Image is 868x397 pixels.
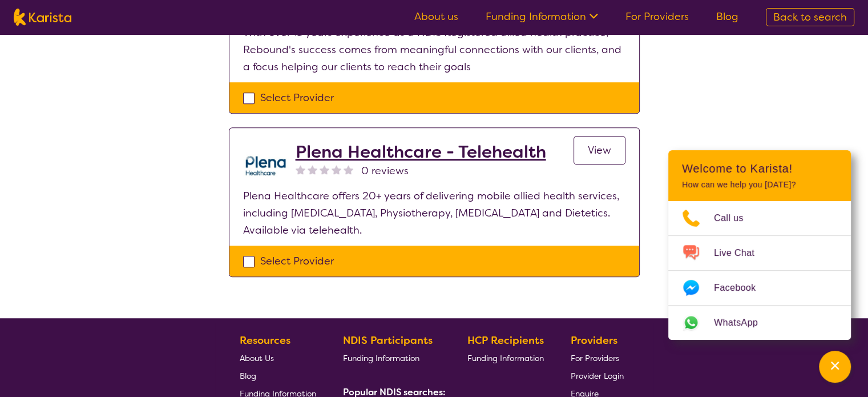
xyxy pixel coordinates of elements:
p: Plena Healthcare offers 20+ years of delivering mobile allied health services, including [MEDICAL... [243,187,625,239]
div: Channel Menu [668,150,851,340]
a: View [574,136,625,165]
img: Karista logo [14,9,71,26]
h2: Welcome to Karista! [682,162,837,175]
a: About us [414,10,458,23]
a: Web link opens in a new tab. [668,306,851,340]
span: About Us [240,353,274,363]
a: Funding Information [467,349,544,367]
a: For Providers [625,10,689,23]
span: Facebook [714,279,769,296]
img: nonereviewstar [296,165,305,174]
a: About Us [240,349,316,367]
span: Blog [240,371,256,381]
a: Funding Information [343,349,441,367]
p: With over 15 years experience as a NDIS Registered allied health practice, Rebound's success come... [243,24,625,75]
img: qwv9egg5taowukv2xnze.png [243,142,289,187]
span: Provider Login [571,371,624,381]
span: View [588,143,611,157]
span: Funding Information [467,353,544,363]
span: Call us [714,210,757,227]
span: 0 reviews [361,162,409,179]
a: Blog [716,10,738,23]
button: Channel Menu [819,351,851,383]
a: For Providers [571,349,624,367]
b: Resources [240,334,290,347]
span: For Providers [571,353,619,363]
span: Funding Information [343,353,419,363]
img: nonereviewstar [344,165,353,174]
p: How can we help you [DATE]? [682,180,837,190]
span: Back to search [773,10,847,24]
b: Providers [571,334,617,347]
span: WhatsApp [714,314,772,331]
a: Funding Information [486,10,598,23]
ul: Choose channel [668,201,851,340]
img: nonereviewstar [308,165,317,174]
a: Blog [240,367,316,384]
img: nonereviewstar [320,165,329,174]
a: Plena Healthcare - Telehealth [296,142,546,162]
img: nonereviewstar [332,165,341,174]
a: Back to search [766,8,854,26]
a: Provider Login [571,367,624,384]
b: NDIS Participants [343,334,433,347]
b: HCP Recipients [467,334,544,347]
span: Live Chat [714,244,768,262]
